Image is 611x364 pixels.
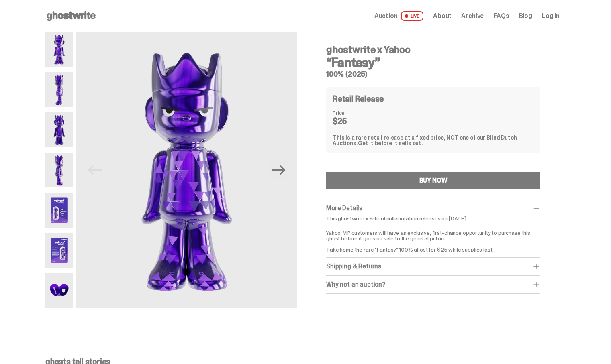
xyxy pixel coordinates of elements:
button: BUY NOW [326,172,540,189]
h5: 100% (2025) [326,71,540,78]
a: Archive [461,13,484,19]
img: Yahoo-HG---3.png [45,112,73,147]
span: Get it before it sells out. [358,140,423,147]
button: Next [270,161,288,179]
h4: Retail Release [333,95,384,103]
div: Why not an auction? [326,281,540,289]
span: More Details [326,204,362,212]
img: Yahoo-HG---4.png [45,153,73,187]
a: Auction LIVE [374,11,423,21]
p: Yahoo! VIP customers will have an exclusive, first-chance opportunity to purchase this ghost befo... [326,224,540,252]
dt: Price [333,110,373,116]
div: This is a rare retail release at a fixed price, NOT one of our Blind Dutch Auctions. [333,135,534,146]
img: Yahoo-HG---6.png [45,233,73,268]
span: LIVE [401,11,424,21]
div: Shipping & Returns [326,262,540,270]
img: Yahoo-HG---5.png [45,193,73,228]
a: About [433,13,452,19]
dd: $25 [333,117,373,125]
img: Yahoo-HG---1.png [76,32,297,308]
img: Yahoo-HG---1.png [45,32,73,67]
p: This ghostwrite x Yahoo! collaboration releases on [DATE]. [326,216,540,221]
div: BUY NOW [419,177,448,184]
img: Yahoo-HG---2.png [45,72,73,107]
a: Blog [519,13,532,19]
span: Auction [374,13,398,19]
a: FAQs [493,13,509,19]
img: Yahoo-HG---7.png [45,273,73,308]
h4: ghostwrite x Yahoo [326,45,540,55]
h3: “Fantasy” [326,56,540,69]
a: Log in [542,13,560,19]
